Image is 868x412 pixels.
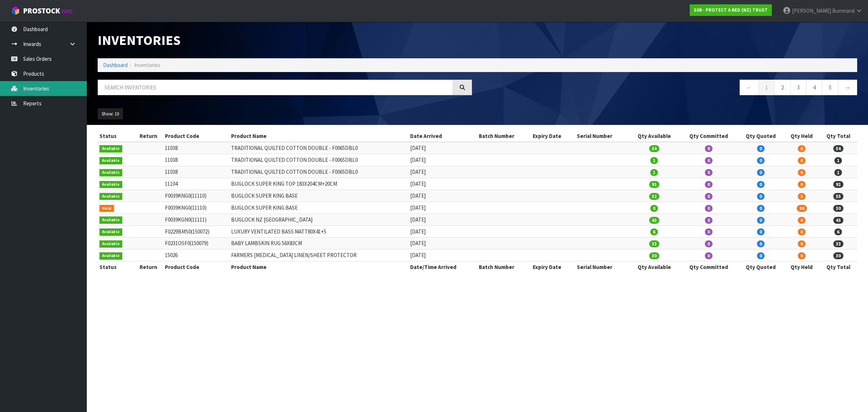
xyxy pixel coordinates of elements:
[190,240,208,247] span: (150079)
[99,193,122,200] span: Available
[163,261,229,273] th: Product Code
[833,181,843,188] span: 91
[408,130,477,142] th: Date Arrived
[163,190,229,202] td: F0039KNG0
[99,169,122,176] span: Available
[408,214,477,226] td: [DATE]
[98,130,134,142] th: Status
[163,166,229,178] td: 11038
[99,145,122,152] span: Available
[477,261,531,273] th: Batch Number
[757,217,765,224] span: 0
[757,252,765,259] span: 0
[790,80,807,95] a: 3
[784,130,820,142] th: Qty Held
[191,204,207,211] span: (11110)
[408,166,477,178] td: [DATE]
[61,8,73,15] small: WMS
[705,217,712,224] span: 0
[738,130,784,142] th: Qty Quoted
[832,7,855,14] span: Burnnand
[229,202,408,214] td: BUGLOCK SUPER KING BASE
[757,193,765,200] span: 0
[163,226,229,237] td: F0229BMS0
[229,261,408,273] th: Product Name
[229,214,408,226] td: BUGLOCK NZ [GEOGRAPHIC_DATA]
[649,252,659,259] span: 30
[163,249,229,261] td: 15026
[757,145,765,152] span: 0
[408,154,477,166] td: [DATE]
[650,228,658,235] span: 6
[738,261,784,273] th: Qty Quoted
[98,80,453,95] input: Search inventories
[784,261,820,273] th: Qty Held
[705,252,712,259] span: 0
[191,216,207,223] span: (11111)
[163,202,229,214] td: F0039KNG0
[649,181,659,188] span: 91
[229,154,408,166] td: TRADITIONAL QUILTED COTTON DOUBLE - F0065DBL0
[757,205,765,212] span: 0
[740,80,759,95] a: ←
[98,33,472,47] h1: Inventories
[757,181,765,188] span: 0
[408,249,477,261] td: [DATE]
[822,80,838,95] a: 5
[408,190,477,202] td: [DATE]
[834,157,842,164] span: 1
[798,181,805,188] span: 0
[229,178,408,190] td: BUGLOCK SUPER KING TOP 183X204CM+20CM
[819,261,857,273] th: Qty Total
[163,130,229,142] th: Product Code
[11,6,20,15] img: cube-alt.png
[680,130,738,142] th: Qty Committed
[705,169,712,176] span: 0
[408,142,477,154] td: [DATE]
[163,154,229,166] td: 11038
[798,252,805,259] span: 0
[408,261,477,273] th: Date/Time Arrived
[229,249,408,261] td: FARMERS [MEDICAL_DATA] LINEN/SHEET PROTECTOR
[650,205,658,212] span: 0
[798,157,805,164] span: 0
[163,214,229,226] td: F0039KGN0
[833,240,843,247] span: 33
[163,178,229,190] td: 11104
[483,80,857,97] nav: Page navigation
[798,169,805,176] span: 0
[575,261,629,273] th: Serial Number
[833,193,843,200] span: 55
[757,240,765,247] span: 0
[757,157,765,164] span: 0
[806,80,822,95] a: 4
[833,252,843,259] span: 30
[163,142,229,154] td: 11038
[649,217,659,224] span: 45
[98,261,134,273] th: Status
[798,228,805,235] span: 0
[798,240,805,247] span: 0
[649,240,659,247] span: 33
[229,142,408,154] td: TRADITIONAL QUILTED COTTON DOUBLE - F0065DBL0
[191,192,207,199] span: (11110)
[834,169,842,176] span: 1
[99,240,122,248] span: Available
[575,130,629,142] th: Serial Number
[705,157,712,164] span: 0
[229,226,408,237] td: LUXURY VENTILATED BASS MATT80X41+5
[757,169,765,176] span: 0
[834,228,842,235] span: 6
[680,261,738,273] th: Qty Committed
[134,62,160,68] span: Inventories
[99,157,122,164] span: Available
[694,7,768,13] strong: S08 - PROTECT A BED (NZ) TRUST
[798,217,805,224] span: 0
[99,228,122,236] span: Available
[705,228,712,235] span: 0
[99,216,122,224] span: Available
[838,80,857,95] a: →
[650,169,658,176] span: 1
[833,205,843,212] span: 30
[629,130,679,142] th: Qty Available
